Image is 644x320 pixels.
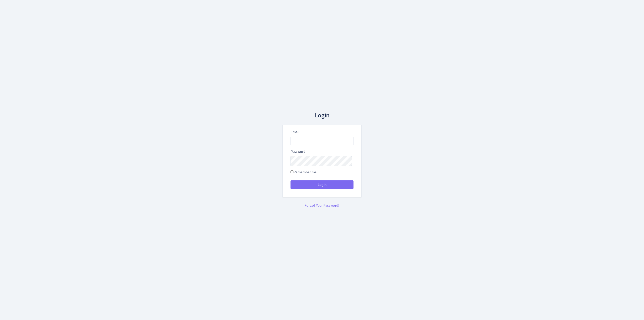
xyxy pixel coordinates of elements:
[291,170,317,175] label: Remember me
[291,149,305,154] label: Password
[291,180,353,189] button: Login
[291,170,293,173] input: Remember me
[282,112,362,119] h3: Login
[291,129,300,135] label: Email
[305,203,339,208] a: Forgot Your Password?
